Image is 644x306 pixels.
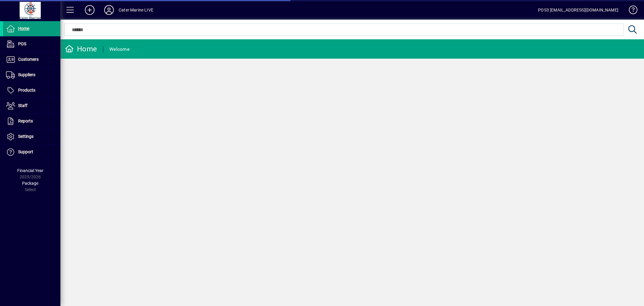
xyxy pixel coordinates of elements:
[18,72,35,77] span: Suppliers
[18,41,26,46] span: POS
[538,5,618,15] div: POS3 [EMAIL_ADDRESS][DOMAIN_NAME]
[3,67,60,83] a: Suppliers
[18,134,34,139] span: Settings
[99,5,119,15] button: Profile
[17,168,43,173] span: Financial Year
[3,37,60,52] a: POS
[18,88,35,93] span: Products
[18,57,39,62] span: Customers
[80,5,99,15] button: Add
[119,5,153,15] div: Cater Marine LIVE
[18,26,29,31] span: Home
[3,114,60,129] a: Reports
[3,98,60,113] a: Staff
[22,181,38,186] span: Package
[3,129,60,144] a: Settings
[18,103,27,108] span: Staff
[18,149,33,154] span: Support
[3,83,60,98] a: Products
[65,44,97,54] div: Home
[624,1,636,21] a: Knowledge Base
[109,44,130,54] div: Welcome
[3,52,60,67] a: Customers
[18,119,33,123] span: Reports
[3,145,60,160] a: Support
